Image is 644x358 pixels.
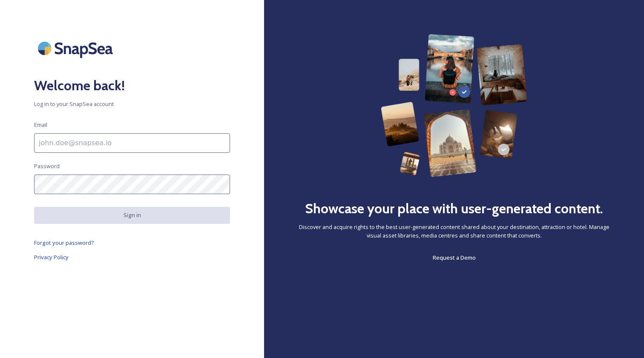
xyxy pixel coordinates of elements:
[34,34,119,63] img: SnapSea Logo
[34,207,230,223] button: Sign in
[34,100,230,108] span: Log in to your SnapSea account
[34,121,47,129] span: Email
[34,133,230,153] input: john.doe@snapsea.io
[433,252,476,263] a: Request a Demo
[34,239,94,246] span: Forgot your password?
[34,252,230,262] a: Privacy Policy
[305,198,603,219] h2: Showcase your place with user-generated content.
[34,238,230,248] a: Forgot your password?
[381,34,527,177] img: 63b42ca75bacad526042e722_Group%20154-p-800.png
[34,75,230,96] h2: Welcome back!
[433,254,476,261] span: Request a Demo
[34,162,60,170] span: Password
[298,223,610,239] span: Discover and acquire rights to the best user-generated content shared about your destination, att...
[34,253,69,261] span: Privacy Policy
